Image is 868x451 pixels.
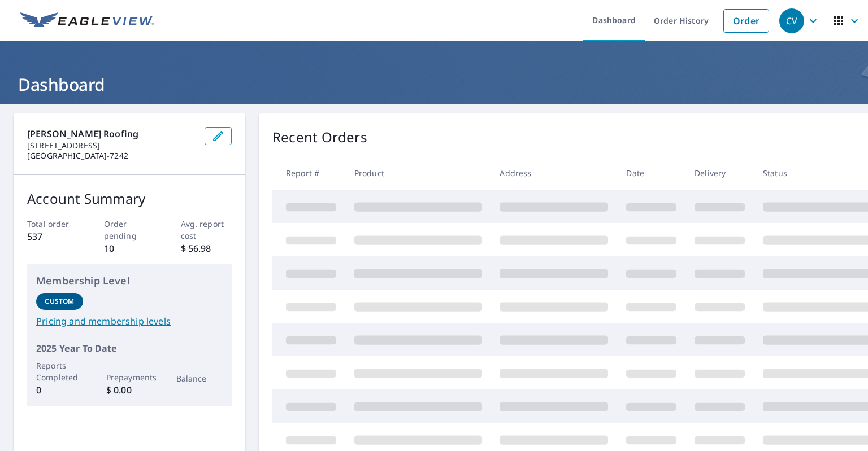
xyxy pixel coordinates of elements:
th: Product [345,156,491,190]
p: 2025 Year To Date [36,341,223,355]
p: [GEOGRAPHIC_DATA]-7242 [27,151,196,161]
p: 537 [27,230,79,243]
a: Pricing and membership levels [36,314,223,328]
p: Avg. report cost [181,218,232,242]
p: 10 [104,242,155,255]
p: [STREET_ADDRESS] [27,141,196,151]
p: Order pending [104,218,155,242]
th: Address [491,156,617,190]
p: Account Summary [27,189,232,209]
div: CV [779,8,804,33]
th: Delivery [685,156,754,190]
p: Recent Orders [272,127,367,147]
a: Order [723,9,769,33]
p: $ 56.98 [181,242,232,255]
p: Balance [176,373,223,384]
th: Date [617,156,685,190]
p: Prepayments [106,371,153,383]
p: $ 0.00 [106,383,153,397]
img: EV Logo [20,12,154,29]
p: Reports Completed [36,360,83,383]
p: [PERSON_NAME] Roofing [27,127,196,141]
p: Total order [27,218,79,230]
p: Membership Level [36,273,223,288]
th: Report # [272,156,345,190]
h1: Dashboard [14,73,854,96]
p: Custom [45,296,74,306]
p: 0 [36,383,83,397]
